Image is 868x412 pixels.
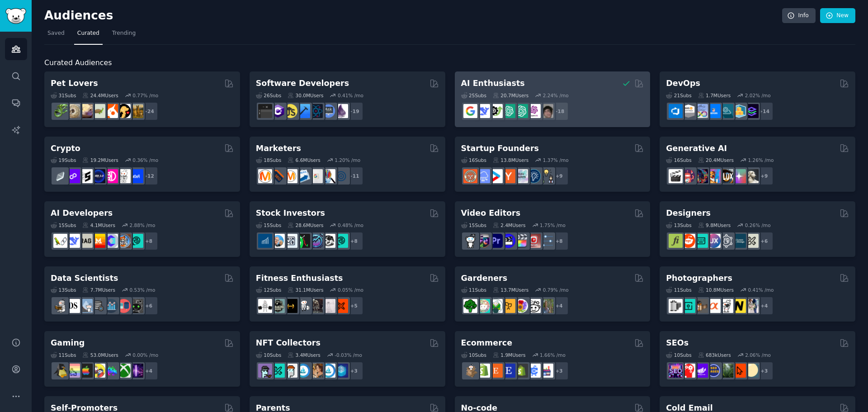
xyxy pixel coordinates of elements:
div: 0.77 % /mo [132,92,158,99]
div: 16 Sub s [461,157,486,163]
img: Nikon [732,299,746,313]
img: gopro [463,234,477,248]
img: Trading [296,234,310,248]
h2: Audiences [44,9,782,23]
img: defiblockchain [104,169,118,183]
h2: Fitness Enthusiasts [256,273,343,284]
div: + 19 [344,102,363,121]
div: 10.8M Users [698,287,734,293]
img: reviewmyshopify [514,364,528,378]
img: OpenSourceAI [104,234,118,248]
div: 1.20 % /mo [335,157,360,163]
div: 10 Sub s [666,352,691,358]
img: GoogleSearchConsole [732,364,746,378]
img: Entrepreneurship [527,169,541,183]
img: SavageGarden [489,299,503,313]
div: 0.41 % /mo [338,92,363,99]
img: ArtificalIntelligence [539,104,553,118]
div: -0.03 % /mo [335,352,362,358]
img: premiere [489,234,503,248]
img: dividends [258,234,272,248]
div: 53.0M Users [82,352,118,358]
img: SonyAlpha [707,299,721,313]
div: 2.4M Users [493,222,526,228]
h2: Data Scientists [51,273,118,284]
img: DigitalItems [334,364,348,378]
img: TechSEO [681,364,695,378]
div: + 4 [755,296,774,315]
img: reactnative [309,104,323,118]
div: 11 Sub s [51,352,76,358]
div: 1.66 % /mo [540,352,566,358]
h2: SEOs [666,337,689,349]
img: data [129,299,143,313]
div: 11 Sub s [666,287,691,293]
img: iOSProgramming [296,104,310,118]
img: EntrepreneurRideAlong [463,169,477,183]
div: 10 Sub s [461,352,486,358]
img: OpenseaMarket [321,364,335,378]
img: ballpython [66,104,80,118]
img: GummySearch logo [5,8,26,24]
div: 2.06 % /mo [745,352,771,358]
h2: Software Developers [256,78,349,89]
img: elixir [334,104,348,118]
img: SaaS [476,169,490,183]
img: aivideo [669,169,683,183]
img: Local_SEO [719,364,733,378]
img: dropship [463,364,477,378]
div: 15 Sub s [51,222,76,228]
a: Curated [74,26,103,45]
img: CozyGamers [66,364,80,378]
div: 1.37 % /mo [543,157,569,163]
img: The_SEO [745,364,759,378]
h2: Video Editors [461,208,521,219]
img: canon [719,299,733,313]
div: 28.6M Users [288,222,323,228]
img: learnjavascript [283,104,297,118]
div: + 18 [550,102,569,121]
img: defi_ [129,169,143,183]
div: 11 Sub s [461,287,486,293]
div: 24.4M Users [82,92,118,99]
img: AItoolsCatalog [489,104,503,118]
div: 31 Sub s [51,92,76,99]
div: 18 Sub s [256,157,281,163]
h2: AI Enthusiasts [461,78,525,89]
h2: Stock Investors [256,208,325,219]
div: 4.1M Users [82,222,115,228]
img: SEO_cases [707,364,721,378]
div: + 24 [139,102,158,121]
div: + 11 [344,166,363,185]
img: physicaltherapy [321,299,335,313]
span: Curated Audiences [44,57,112,69]
img: analytics [104,299,118,313]
h2: Gaming [51,337,85,349]
div: 31.1M Users [288,287,323,293]
img: software [258,104,272,118]
img: cockatiel [104,104,118,118]
img: OpenAIDev [527,104,541,118]
img: typography [669,234,683,248]
img: OpenSeaNFT [296,364,310,378]
img: finalcutpro [514,234,528,248]
img: workout [283,299,297,313]
div: 16 Sub s [666,157,691,163]
div: 0.53 % /mo [130,287,156,293]
img: ecommerce_growth [539,364,553,378]
img: googleads [309,169,323,183]
img: MarketingResearch [321,169,335,183]
img: llmops [117,234,131,248]
img: WeddingPhotography [745,299,759,313]
img: azuredevops [669,104,683,118]
a: New [820,8,855,24]
img: leopardgeckos [79,104,93,118]
img: datasets [117,299,131,313]
img: web3 [91,169,105,183]
img: TwitchStreaming [129,364,143,378]
img: succulents [476,299,490,313]
img: Emailmarketing [296,169,310,183]
img: turtle [91,104,105,118]
img: Youtubevideo [527,234,541,248]
img: aws_cdk [732,104,746,118]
